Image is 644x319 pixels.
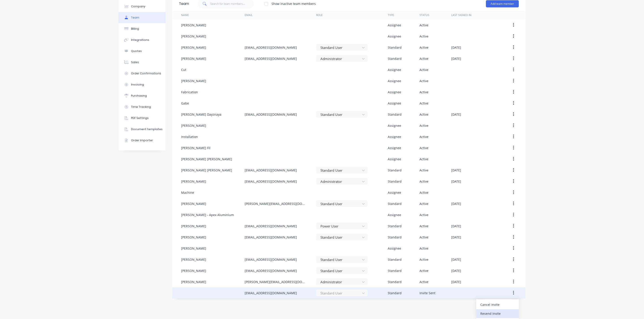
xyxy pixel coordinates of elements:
button: PDF Settings [119,113,165,124]
div: Purchasing [131,94,147,98]
div: Last signed in [451,13,471,17]
div: Sales [131,60,139,64]
button: Purchasing [119,90,165,101]
div: [PERSON_NAME] [181,179,206,184]
button: Time Tracking [119,101,165,113]
div: [DATE] [451,112,461,117]
div: Standard [388,179,402,184]
div: Active [419,224,428,228]
div: Assignee [388,157,401,161]
div: Active [419,123,428,128]
div: Fabrication [181,90,198,94]
div: Standard [388,56,402,61]
div: [PERSON_NAME] [PERSON_NAME] [181,157,232,161]
div: Type [388,13,394,17]
div: Status [419,13,429,17]
div: Active [419,201,428,206]
div: Assignee [388,134,401,139]
div: Standard [388,268,402,273]
div: [DATE] [451,201,461,206]
div: [PERSON_NAME] Dayznaya [181,112,221,117]
div: Cancel Invite [480,301,515,308]
div: PDF Settings [131,116,149,120]
div: [DATE] [451,279,461,284]
div: [DATE] [451,45,461,50]
div: [PERSON_NAME] [181,257,206,262]
div: Active [419,34,428,39]
div: Invoicing [131,83,144,87]
div: [PERSON_NAME] [181,224,206,228]
div: Standard [388,45,402,50]
div: Standard [388,168,402,173]
div: Standard [388,291,402,295]
div: Assignee [388,34,401,39]
div: [EMAIL_ADDRESS][DOMAIN_NAME] [245,56,297,61]
div: Active [419,101,428,106]
div: Company [131,4,145,8]
div: Cut [181,67,186,72]
div: [PERSON_NAME] [181,123,206,128]
div: Active [419,179,428,184]
div: [DATE] [451,179,461,184]
div: [EMAIL_ADDRESS][DOMAIN_NAME] [245,291,297,295]
div: Assignee [388,246,401,251]
div: Active [419,67,428,72]
div: Assignee [388,213,401,217]
button: Add team member [486,0,519,7]
div: Active [419,56,428,61]
div: Active [419,23,428,27]
div: Active [419,257,428,262]
div: [EMAIL_ADDRESS][DOMAIN_NAME] [245,224,297,228]
div: Assignee [388,123,401,128]
div: Resend Invite [480,310,515,317]
div: [EMAIL_ADDRESS][DOMAIN_NAME] [245,45,297,50]
div: [PERSON_NAME] [181,268,206,273]
div: Integrations [131,38,149,42]
div: [PERSON_NAME] [181,201,206,206]
div: [PERSON_NAME] [PERSON_NAME] [181,168,232,173]
div: [EMAIL_ADDRESS][DOMAIN_NAME] [245,257,297,262]
div: Active [419,90,428,94]
div: Standard [388,279,402,284]
div: Assignee [388,146,401,150]
div: Active [419,268,428,273]
div: [PERSON_NAME] [181,246,206,251]
div: Quotes [131,49,142,53]
div: Standard [388,201,402,206]
div: Order Confirmations [131,71,161,75]
div: Active [419,112,428,117]
div: Standard [388,224,402,228]
div: Assignee [388,79,401,83]
div: [DATE] [451,257,461,262]
div: Machine [181,190,194,195]
button: Document templates [119,124,165,135]
div: [PERSON_NAME] [181,34,206,39]
div: Gabe [181,101,189,106]
div: Name [181,13,189,17]
div: Installation [181,134,198,139]
div: Assignee [388,101,401,106]
div: Assignee [388,67,401,72]
div: [DATE] [451,235,461,240]
div: Team [131,16,139,20]
div: [PERSON_NAME] Fil [181,146,210,150]
div: [DATE] [451,268,461,273]
div: [EMAIL_ADDRESS][DOMAIN_NAME] [245,268,297,273]
div: [PERSON_NAME] [181,279,206,284]
button: Quotes [119,46,165,57]
div: Active [419,235,428,240]
div: Email [245,13,252,17]
div: [PERSON_NAME] [181,235,206,240]
div: Assignee [388,190,401,195]
div: Invite Sent [419,291,435,295]
button: Billing [119,23,165,34]
div: Standard [388,112,402,117]
div: [DATE] [451,224,461,228]
div: Standard [388,257,402,262]
div: Assignee [388,90,401,94]
div: Active [419,146,428,150]
div: Active [419,134,428,139]
div: Role [316,13,323,17]
div: Standard [388,235,402,240]
div: Active [419,79,428,83]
